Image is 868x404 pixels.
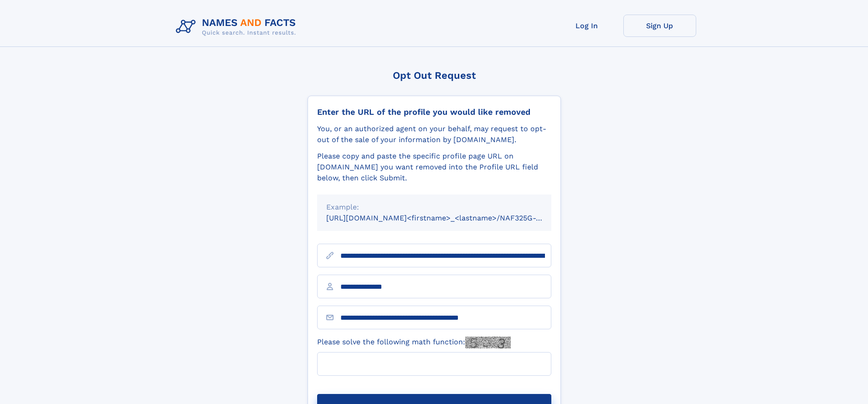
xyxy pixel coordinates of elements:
[172,15,303,39] img: Logo Names and Facts
[317,107,551,117] div: Enter the URL of the profile you would like removed
[308,70,561,81] div: Opt Out Request
[623,15,696,37] a: Sign Up
[317,337,511,348] label: Please solve the following math function:
[326,214,569,222] small: [URL][DOMAIN_NAME]<firstname>_<lastname>/NAF325G-xxxxxxxx
[550,15,623,37] a: Log In
[326,202,542,213] div: Example:
[317,123,551,145] div: You, or an authorized agent on your behalf, may request to opt-out of the sale of your informatio...
[317,151,551,184] div: Please copy and paste the specific profile page URL on [DOMAIN_NAME] you want removed into the Pr...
